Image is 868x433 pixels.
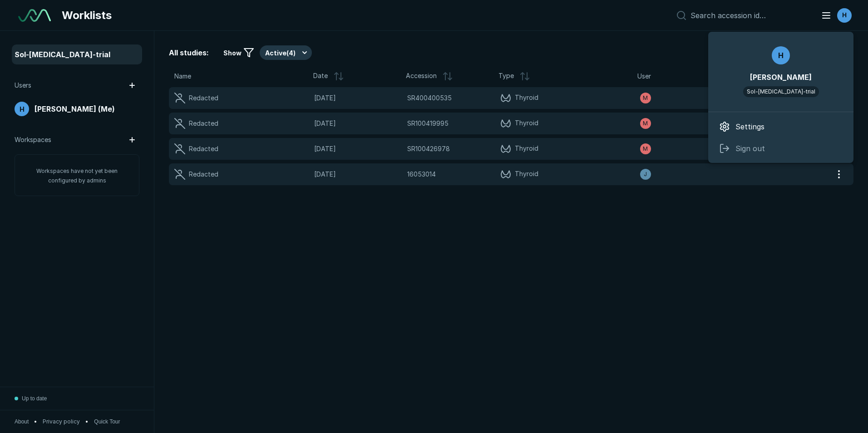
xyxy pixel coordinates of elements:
div: Redacted [189,144,218,154]
input: Search accession id… [690,11,810,20]
span: Thyroid [515,118,538,129]
span: Workspaces have not yet been configured by admins [36,167,118,184]
div: avatar-name [837,8,852,23]
span: [DATE] [314,169,402,179]
div: avatar-name [15,102,29,116]
span: Worklists [62,7,112,24]
a: Privacy policy [43,418,80,426]
span: [DATE] [314,118,402,128]
span: [DATE] [314,93,402,103]
div: avatar-name [640,169,651,180]
span: Thyroid [515,93,538,103]
span: 16053014 [407,169,436,179]
span: [DATE] [314,144,402,154]
a: avatar-name[PERSON_NAME] (Me) [13,100,141,118]
span: M [643,94,648,102]
span: Name [174,71,191,81]
span: Accession [406,71,437,82]
span: SR100419995 [407,118,449,128]
a: Redacted[DATE]16053014Thyroidavatar-name [169,163,832,185]
span: Settings [735,121,764,132]
span: Thyroid [515,143,538,154]
a: See-Mode Logo [15,5,54,25]
span: • [85,418,89,426]
a: Redacted[DATE]SR100426978Thyroidavatar-name [169,138,832,160]
span: Type [498,71,514,82]
div: Redacted [189,118,218,128]
span: • [34,418,37,426]
img: See-Mode Logo [18,9,51,22]
span: SR400400535 [407,93,452,103]
span: User [637,71,651,81]
div: avatar-name [708,32,853,163]
span: M [643,145,648,153]
span: Users [15,80,31,90]
div: avatar-name [772,46,790,64]
button: Quick Tour [94,418,120,426]
span: Sol-[MEDICAL_DATA]-trial [15,49,110,60]
span: Sol-[MEDICAL_DATA]-trial [747,88,815,96]
div: avatar-name [640,93,651,103]
span: Sign out [735,143,765,154]
span: H [778,50,784,61]
button: About [15,418,29,426]
span: J [644,170,647,178]
div: avatar-name [640,143,651,154]
span: M [643,119,648,128]
span: All studies: [169,47,209,58]
div: avatar-name [640,118,651,129]
span: Show [223,48,242,58]
a: Redacted[DATE]SR100419995Thyroidavatar-name [169,113,832,134]
span: Thyroid [515,169,538,180]
button: Up to date [15,387,47,410]
button: Active(4) [260,45,312,60]
span: H [20,104,25,114]
span: Date [313,71,328,82]
span: SR100426978 [407,144,450,154]
div: Redacted [189,93,218,103]
span: H [842,10,847,20]
div: Redacted [189,169,218,179]
span: [PERSON_NAME] (Me) [35,103,115,114]
button: avatar-name [815,6,853,25]
span: Workspaces [15,135,51,145]
div: Sol-Radiology-trial [743,86,819,97]
a: Redacted[DATE]SR400400535Thyroidavatar-name [169,87,832,109]
span: Up to date [22,394,47,403]
a: Sol-[MEDICAL_DATA]-trial [13,45,141,64]
span: [PERSON_NAME] [750,72,812,83]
